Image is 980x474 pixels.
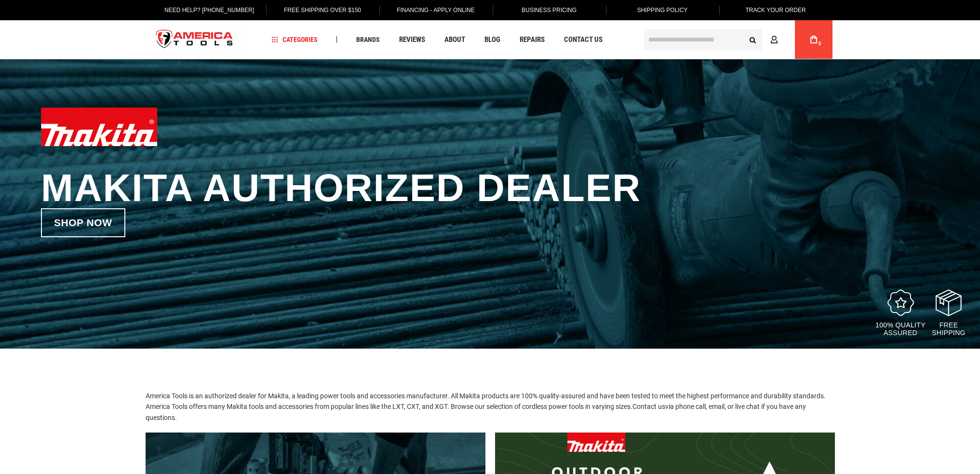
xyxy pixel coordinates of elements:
a: Contact us [632,403,665,410]
span: Brands [356,36,380,43]
a: Contact Us [560,33,607,46]
a: store logo [148,22,242,58]
img: Makita logo [41,108,157,146]
button: Search [744,30,762,49]
p: 100% quality assured [874,321,927,337]
a: Categories [267,33,322,46]
a: Shop now [41,208,125,237]
a: About [440,33,470,46]
span: 0 [819,41,821,46]
a: 0 [805,20,823,59]
span: Blog [484,36,500,43]
a: Repairs [515,33,549,46]
span: Repairs [520,36,545,43]
span: Shipping Policy [637,7,688,14]
span: Categories [271,36,318,43]
span: Reviews [399,36,425,43]
h1: Makita Authorized Dealer [41,168,939,208]
img: America Tools [148,22,242,58]
img: Makita logo [567,433,625,452]
a: Blog [480,33,505,46]
a: Brands [352,33,384,46]
p: America Tools is an authorized dealer for Makita, a leading power tools and accessories manufactu... [138,391,842,423]
a: Reviews [395,33,430,46]
span: Contact Us [564,36,603,43]
span: About [444,36,465,43]
p: Free Shipping [932,321,966,337]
